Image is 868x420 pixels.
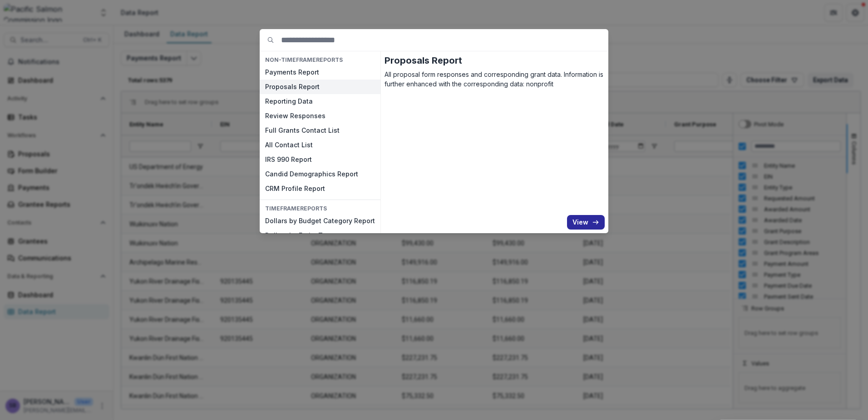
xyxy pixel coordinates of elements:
button: Review Responses [260,109,380,123]
p: All proposal form responses and corresponding grant data. Information is further enhanced with th... [385,70,605,89]
button: Dollars by Budget Category Report [260,214,380,229]
button: Dollars by Entity Tags [260,229,380,243]
h2: Proposals Report [385,55,605,66]
h4: NON-TIMEFRAME Reports [260,55,380,65]
button: Candid Demographics Report [260,167,380,181]
button: All Contact List [260,138,380,152]
button: Reporting Data [260,94,380,109]
button: Full Grants Contact List [260,123,380,138]
h4: TIMEFRAME Reports [260,204,380,214]
button: Payments Report [260,65,380,80]
button: IRS 990 Report [260,152,380,167]
button: Proposals Report [260,80,380,94]
button: CRM Profile Report [260,181,380,196]
button: View [567,215,605,230]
